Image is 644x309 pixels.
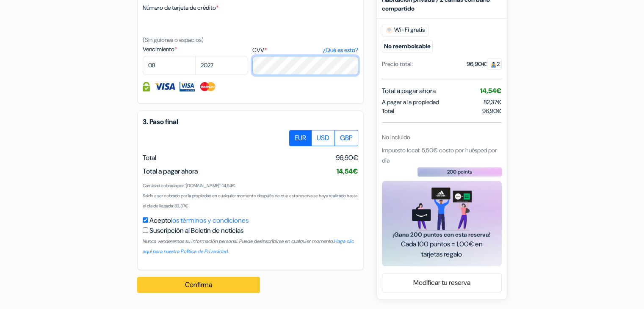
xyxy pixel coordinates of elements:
[199,82,216,91] img: Master Card
[382,60,413,69] div: Precio total:
[143,153,156,162] span: Total
[484,98,502,106] span: 82,37€
[143,82,150,91] img: Información de la Tarjeta de crédito totalmente protegida y encriptada
[143,45,248,54] label: Vencimiento
[322,46,358,55] a: ¿Qué es esto?
[149,215,249,226] label: Acepto
[487,58,502,70] span: 2
[143,193,357,209] small: Saldo a ser cobrado por la propiedad en cualquier momento después de que esta reserva se haya rea...
[252,46,358,55] label: CVV
[382,40,433,53] small: No reembolsable
[412,188,472,230] img: gift_card_hero_new.png
[311,130,335,146] label: USD
[143,3,218,12] label: Número de tarjeta de crédito
[386,27,392,33] img: free_wifi.svg
[382,107,394,116] span: Total
[143,238,354,255] small: Nunca venderemos su información personal. Puede desinscribirse en cualquier momento.
[289,130,312,146] label: EUR
[143,183,235,188] small: Cantidad cobrada por "[DOMAIN_NAME]": 14,54€
[382,98,439,107] span: A pagar a la propiedad
[290,130,358,146] div: Basic radio toggle button group
[392,239,492,259] span: Cada 100 puntos = 1,00€ en tarjetas regalo
[382,86,436,96] span: Total a pagar ahora
[392,230,492,239] span: ¡Gana 200 puntos con esta reserva!
[447,168,472,176] span: 200 points
[467,60,502,69] div: 96,90€
[143,118,358,126] h5: 3. Paso final
[482,107,502,116] span: 96,90€
[337,167,358,176] span: 14,54€
[137,277,260,293] button: Confirma
[334,130,358,146] label: GBP
[382,275,501,291] a: Modificar tu reserva
[143,36,204,44] small: (Sin guiones o espacios)
[382,24,428,36] span: Wi-Fi gratis
[143,238,354,255] a: Haga clic aquí para nuestra Política de Privacidad.
[480,86,502,95] span: 14,54€
[154,82,175,91] img: Visa
[180,82,195,91] img: Visa Electron
[490,61,497,68] img: guest.svg
[382,146,497,164] span: Impuesto local: 5,50€ costo por huésped por día
[149,226,243,236] label: Suscripción al Boletín de noticias
[382,133,502,142] div: No Incluido
[171,216,249,225] a: los términos y condiciones
[336,153,358,163] span: 96,90€
[143,167,198,176] span: Total a pagar ahora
